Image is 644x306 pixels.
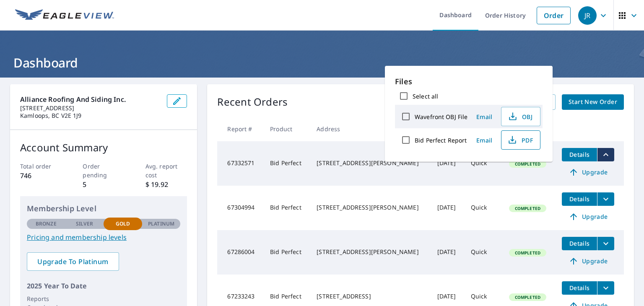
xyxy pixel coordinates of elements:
button: detailsBtn-67233243 [562,281,597,295]
div: JR [578,6,597,25]
a: Upgrade To Platinum [27,252,119,271]
span: Completed [510,294,545,300]
span: Upgrade To Platinum [34,257,112,266]
div: [STREET_ADDRESS][PERSON_NAME] [317,248,423,256]
td: [DATE] [431,230,464,275]
span: Details [567,239,592,247]
span: Completed [510,205,545,211]
td: [DATE] [431,141,464,186]
span: Completed [510,161,545,167]
button: detailsBtn-67286004 [562,237,597,250]
p: Order pending [83,162,125,179]
p: Alliance Roofing And Siding Inc. [20,94,160,104]
p: Kamloops, BC V2E 1J9 [20,112,160,119]
label: Bid Perfect Report [415,136,467,144]
a: Upgrade [562,210,614,223]
button: filesDropdownBtn-67233243 [597,281,614,295]
p: Silver [76,220,93,228]
td: Quick [464,141,502,186]
div: [STREET_ADDRESS][PERSON_NAME] [317,159,423,167]
button: detailsBtn-67332571 [562,148,597,161]
td: Quick [464,186,502,230]
p: Account Summary [20,140,187,155]
span: Start New Order [569,97,617,107]
span: OBJ [506,112,533,122]
p: 746 [20,171,62,181]
td: Bid Perfect [263,186,310,230]
img: EV Logo [15,9,114,22]
span: Email [474,136,494,144]
p: Platinum [148,220,174,228]
p: Avg. report cost [145,162,187,179]
span: Completed [510,250,545,256]
button: PDF [501,130,540,150]
td: 67304994 [217,186,263,230]
p: $ 19.92 [145,179,187,189]
label: Wavefront OBJ File [415,113,467,121]
p: [STREET_ADDRESS] [20,104,160,112]
p: Gold [116,220,130,228]
p: Total order [20,162,62,171]
p: 2025 Year To Date [27,281,180,291]
span: PDF [506,135,533,145]
th: Address [310,117,430,141]
button: filesDropdownBtn-67286004 [597,237,614,250]
span: Details [567,195,592,203]
span: Upgrade [567,167,609,177]
button: filesDropdownBtn-67332571 [597,148,614,161]
button: Email [471,134,498,147]
button: filesDropdownBtn-67304994 [597,192,614,206]
p: Bronze [36,220,57,228]
td: Quick [464,230,502,275]
span: Details [567,284,592,292]
th: Report # [217,117,263,141]
label: Select all [413,92,438,100]
div: [STREET_ADDRESS][PERSON_NAME] [317,203,423,212]
p: Membership Level [27,203,180,214]
td: Bid Perfect [263,141,310,186]
th: Product [263,117,310,141]
p: 5 [83,179,125,189]
div: [STREET_ADDRESS] [317,292,423,301]
td: 67332571 [217,141,263,186]
button: OBJ [501,107,540,126]
a: Start New Order [562,94,624,110]
a: Upgrade [562,166,614,179]
a: Upgrade [562,254,614,268]
td: [DATE] [431,186,464,230]
span: Upgrade [567,212,609,222]
span: Upgrade [567,256,609,266]
a: Order [537,7,571,24]
button: Email [471,110,498,123]
span: Details [567,150,592,158]
button: detailsBtn-67304994 [562,192,597,206]
td: 67286004 [217,230,263,275]
span: Email [474,113,494,121]
p: Recent Orders [217,94,288,110]
a: Pricing and membership levels [27,232,180,242]
td: Bid Perfect [263,230,310,275]
h1: Dashboard [10,54,634,71]
p: Files [395,76,543,87]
